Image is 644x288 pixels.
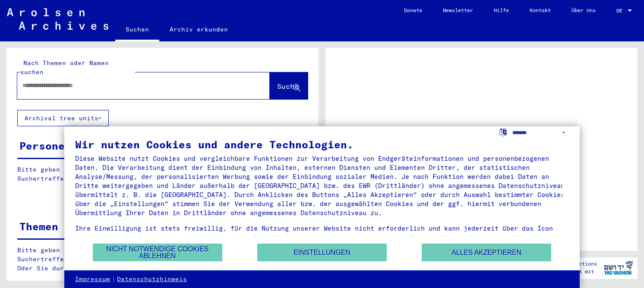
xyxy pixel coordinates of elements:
button: Suche [270,72,308,99]
button: Einstellungen [257,244,387,261]
img: Arolsen_neg.svg [7,8,108,30]
button: Nicht notwendige Cookies ablehnen [93,244,222,261]
a: Datenschutzhinweis [117,275,187,284]
a: Suchen [115,19,159,41]
p: Bitte geben Sie einen Suchbegriff ein oder nutzen Sie die Filter, um Suchertreffer zu erhalten. O... [17,246,308,273]
span: Suche [277,82,299,91]
mat-label: Nach Themen oder Namen suchen [20,59,109,76]
button: Archival tree units [17,110,109,126]
button: Alles akzeptieren [422,244,551,261]
div: Wir nutzen Cookies und andere Technologien. [75,139,569,150]
span: DE [616,8,626,14]
a: Impressum [75,275,110,284]
a: Archiv erkunden [159,19,238,40]
div: Ihre Einwilligung ist stets freiwillig, für die Nutzung unserer Website nicht erforderlich und ka... [75,224,569,251]
p: Bitte geben Sie einen Suchbegriff ein oder nutzen Sie die Filter, um Suchertreffer zu erhalten. [17,165,307,183]
label: Sprache auswählen [499,128,508,136]
img: yv_logo.png [602,257,635,279]
select: Sprache auswählen [512,126,569,139]
div: Diese Website nutzt Cookies und vergleichbare Funktionen zur Verarbeitung von Endgeräteinformatio... [75,154,569,217]
div: Themen [19,219,58,234]
div: Personen [19,138,71,153]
